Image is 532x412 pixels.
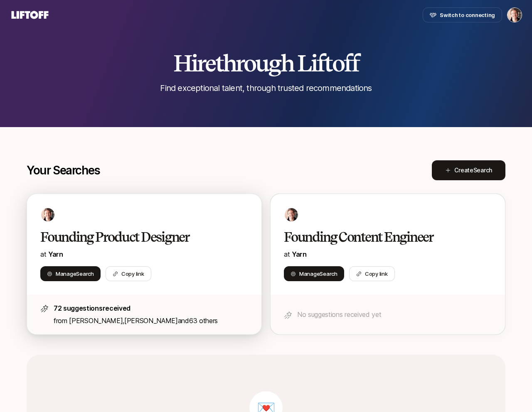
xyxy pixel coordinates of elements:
[507,7,522,22] button: Jasper Story
[320,270,337,277] span: Search
[284,249,492,260] p: at
[440,11,495,19] span: Switch to connecting
[189,316,218,325] span: 63 others
[40,304,49,313] img: star-icon
[423,7,502,22] button: Switch to connecting
[48,250,63,258] a: Yarn
[284,229,474,245] h2: Founding Content Engineer
[178,316,218,325] span: and
[292,250,307,258] span: Yarn
[69,316,123,325] span: [PERSON_NAME]
[106,266,151,281] button: Copy link
[473,167,492,174] span: Search
[40,229,231,245] h2: Founding Product Designer
[507,8,522,22] img: Jasper Story
[123,316,178,325] span: ,
[284,311,292,319] img: star-icon
[40,266,101,281] button: ManageSearch
[27,164,100,177] p: Your Searches
[124,316,178,325] span: [PERSON_NAME]
[454,165,492,175] span: Create
[284,266,344,281] button: ManageSearch
[41,208,54,221] img: 8cb3e434_9646_4a7a_9a3b_672daafcbcea.jpg
[76,270,94,277] span: Search
[349,266,395,281] button: Copy link
[285,208,298,221] img: 8cb3e434_9646_4a7a_9a3b_672daafcbcea.jpg
[299,270,337,278] span: Manage
[40,249,248,260] p: at
[160,82,372,94] p: Find exceptional talent, through trusted recommendations
[432,160,505,180] button: CreateSearch
[54,303,248,314] p: 72 suggestions received
[54,315,248,326] p: from
[297,309,492,320] p: No suggestions received yet
[215,49,359,77] span: through Liftoff
[56,270,94,278] span: Manage
[173,51,359,76] h2: Hire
